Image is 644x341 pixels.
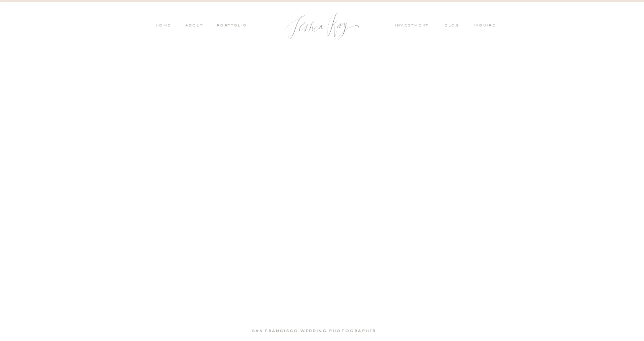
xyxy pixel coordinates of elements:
[395,23,433,30] a: investment
[474,23,500,30] a: inquire
[216,23,247,30] a: PORTFOLIO
[155,23,171,30] a: HOME
[222,327,407,335] h1: San Francisco wedding photographer
[445,23,464,30] a: blog
[183,23,203,30] a: ABOUT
